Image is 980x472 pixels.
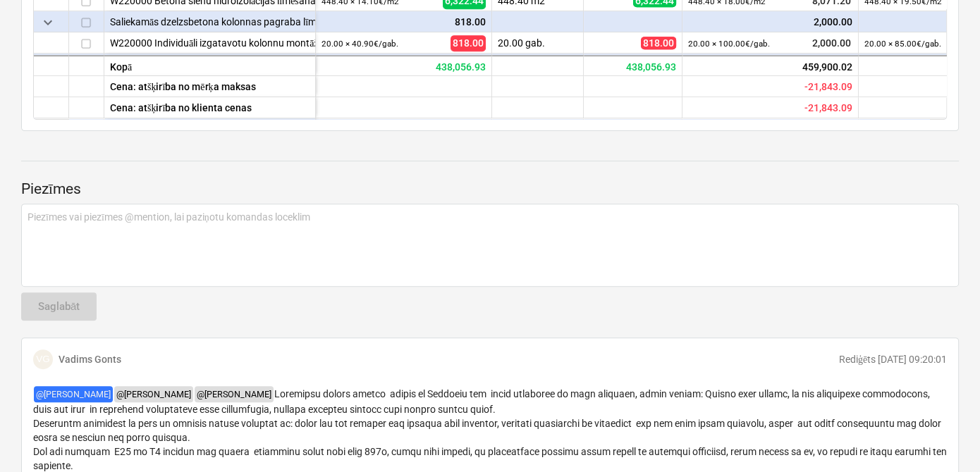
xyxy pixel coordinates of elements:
[21,180,959,199] p: Piezīmes
[864,39,941,49] small: 20.00 × 85.00€ / gab.
[114,386,193,402] span: @ [PERSON_NAME]
[804,81,852,92] span: Paredzamā rentabilitāte - iesniegts piedāvājums salīdzinājumā ar mērķa cenu
[34,386,113,402] span: @ [PERSON_NAME]
[584,55,682,76] div: 438,056.93
[110,54,310,74] div: Mūrētās kolonnas pagraba līmenī
[909,404,980,472] iframe: Chat Widget
[839,352,947,366] p: Rediģēts [DATE] 09:20:01
[110,11,310,32] div: Saliekamās dzelzsbetona kolonnas pagraba līmenī
[39,14,56,31] span: keyboard_arrow_down
[110,32,310,53] div: W220000 Individuāli izgatavotu kolonnu montāža
[104,76,316,97] div: Cena: atšķirība no mērķa maksas
[104,97,316,118] div: Cena: atšķirība no klienta cenas
[33,349,53,369] div: Vadims Gonts
[321,54,486,75] div: 543.26
[321,39,398,49] small: 20.00 × 40.90€ / gab.
[195,386,274,402] span: @ [PERSON_NAME]
[104,55,316,76] div: Kopā
[682,55,859,76] div: 459,900.02
[641,37,676,49] span: 818.00
[688,11,852,32] div: 2,000.00
[492,32,584,54] div: 20.00 gab.
[316,55,492,76] div: 438,056.93
[36,354,50,364] span: VG
[804,102,852,113] span: Paredzamā rentabilitāte - iesniegts piedāvājums salīdzinājumā ar klienta cenu
[321,11,486,32] div: 818.00
[59,352,121,366] p: Vadims Gonts
[688,39,770,49] small: 20.00 × 100.00€ / gab.
[811,36,852,50] span: 2,000.00
[688,54,852,75] div: 389.12
[451,35,486,51] span: 818.00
